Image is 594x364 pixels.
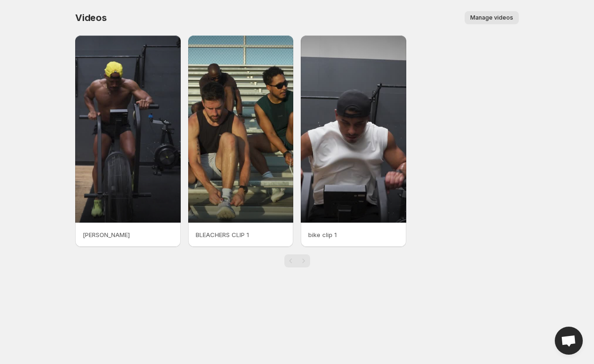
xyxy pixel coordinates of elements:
[555,327,583,355] a: Open chat
[284,254,310,267] nav: Pagination
[470,14,513,21] span: Manage videos
[308,230,399,239] p: bike clip 1
[196,230,286,239] p: BLEACHERS CLIP 1
[75,12,107,23] span: Videos
[465,11,519,24] button: Manage videos
[83,230,173,239] p: [PERSON_NAME]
